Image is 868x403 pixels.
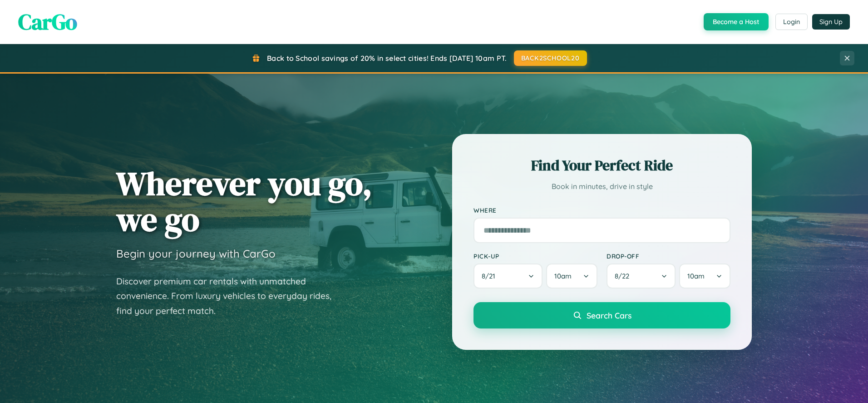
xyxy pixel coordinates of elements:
[116,165,372,237] h1: Wherever you go, we go
[116,247,276,260] h3: Begin your journey with CarGo
[687,272,705,280] span: 10am
[473,180,730,193] p: Book in minutes, drive in style
[607,252,730,260] label: Drop-off
[812,14,850,30] button: Sign Up
[615,272,634,280] span: 8 / 22
[607,264,676,289] button: 8/22
[473,252,597,260] label: Pick-up
[679,264,730,289] button: 10am
[482,272,500,280] span: 8 / 21
[473,302,730,328] button: Search Cars
[473,206,730,214] label: Where
[267,54,507,63] span: Back to School savings of 20% in select cities! Ends [DATE] 10am PT.
[473,155,730,175] h2: Find Your Perfect Ride
[473,264,542,289] button: 8/21
[775,14,808,30] button: Login
[704,13,769,30] button: Become a Host
[18,7,77,37] span: CarGo
[587,310,631,320] span: Search Cars
[554,272,572,280] span: 10am
[514,50,587,66] button: BACK2SCHOOL20
[116,274,343,318] p: Discover premium car rentals with unmatched convenience. From luxury vehicles to everyday rides, ...
[546,264,597,289] button: 10am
